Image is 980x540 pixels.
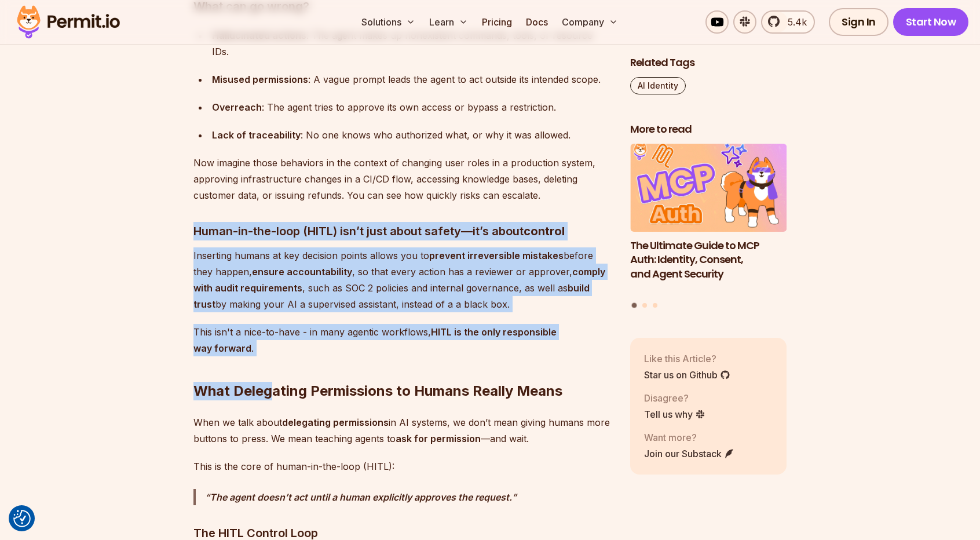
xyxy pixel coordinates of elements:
strong: Misused permissions [212,74,308,85]
a: Start Now [893,8,969,36]
li: 1 of 3 [630,144,787,296]
p: Disagree? [644,391,705,404]
strong: build trust [193,282,590,310]
p: This is the core of human-in-the-loop (HITL): [193,458,612,475]
button: Consent Preferences [13,510,31,527]
img: Permit logo [12,2,125,42]
strong: ensure accountability [252,266,352,278]
button: Go to slide 1 [632,303,637,308]
img: Revisit consent button [13,510,31,527]
a: Pricing [477,10,517,34]
strong: delegating permissions [282,417,389,428]
div: : No one knows who authorized what, or why it was allowed. [212,127,612,143]
p: Now imagine those behaviors in the context of changing user roles in a production system, approvi... [193,155,612,203]
strong: ask for permission [396,433,481,444]
span: 5.4k [781,15,807,29]
a: Star us on Github [644,367,730,381]
div: : The agent tries to approve its own access or bypass a restriction. [212,99,612,115]
p: When we talk about in AI systems, we don’t mean giving humans more buttons to press. We mean teac... [193,414,612,447]
a: Docs [521,10,553,34]
img: The Ultimate Guide to MCP Auth: Identity, Consent, and Agent Security [630,144,787,232]
h3: The Ultimate Guide to MCP Auth: Identity, Consent, and Agent Security [630,238,787,281]
strong: The agent doesn’t act until a human explicitly approves the request. [210,491,512,503]
h2: More to read [630,122,787,137]
p: Inserting humans at key decision points allows you to before they happen, , so that every action ... [193,247,612,312]
a: 5.4k [761,10,815,34]
button: Go to slide 2 [642,303,647,308]
strong: comply with audit requirements [193,266,605,294]
p: Like this Article? [644,351,730,365]
a: Join our Substack [644,446,734,460]
strong: Lack of traceability [212,129,301,141]
strong: control [524,224,565,238]
button: Learn [425,10,473,34]
h2: Related Tags [630,56,787,70]
div: Posts [630,144,787,310]
p: Want more? [644,430,734,444]
button: Solutions [357,10,420,34]
strong: HITL is the only responsible way forward [193,326,557,354]
button: Go to slide 3 [653,303,657,308]
strong: prevent irreversible mistakes [429,250,564,261]
a: Tell us why [644,407,705,421]
a: AI Identity [630,77,686,94]
a: Sign In [829,8,888,36]
div: : A vague prompt leads the agent to act outside its intended scope. [212,71,612,87]
button: Company [557,10,623,34]
a: The Ultimate Guide to MCP Auth: Identity, Consent, and Agent SecurityThe Ultimate Guide to MCP Au... [630,144,787,296]
h3: Human-in-the-loop (HITL) isn’t just about safety—it’s about [193,222,612,240]
p: This isn't a nice-to-have - in many agentic workflows, . [193,324,612,356]
h2: What Delegating Permissions to Humans Really Means [193,335,612,400]
strong: Overreach [212,101,262,113]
